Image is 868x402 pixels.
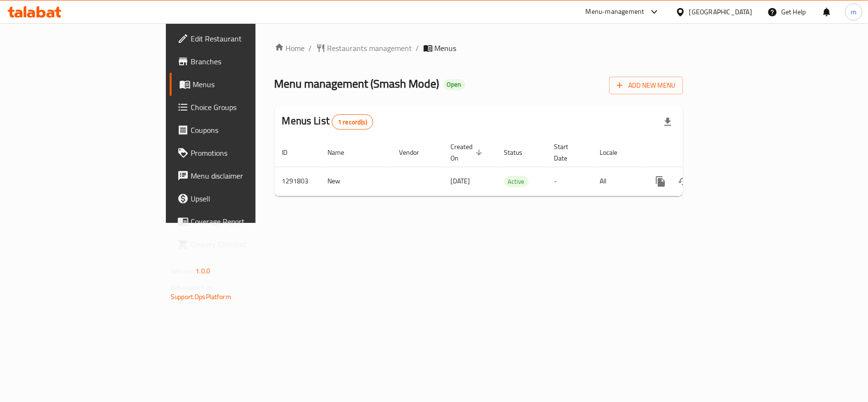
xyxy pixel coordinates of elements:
[171,291,231,303] a: Support.OpsPlatform
[170,210,311,233] a: Coverage Report
[504,176,529,187] span: Active
[170,27,311,50] a: Edit Restaurant
[191,101,303,113] span: Choice Groups
[592,167,642,196] td: All
[672,170,695,193] button: Change Status
[617,80,675,91] span: Add New Menu
[416,42,419,54] li: /
[191,124,303,136] span: Coupons
[170,187,311,210] a: Upsell
[191,216,303,227] span: Coverage Report
[327,42,412,54] span: Restaurants management
[443,79,465,90] div: Open
[609,77,683,94] button: Add New Menu
[171,265,194,277] span: Version:
[170,119,311,141] a: Coupons
[332,118,373,127] span: 1 record(s)
[275,138,748,196] table: enhanced table
[316,42,412,54] a: Restaurants management
[275,73,439,94] span: Menu management ( Smash Mode )
[191,170,303,181] span: Menu disclaimer
[193,79,303,90] span: Menus
[320,167,392,196] td: New
[504,147,535,158] span: Status
[170,50,311,73] a: Branches
[170,141,311,164] a: Promotions
[689,7,752,17] div: [GEOGRAPHIC_DATA]
[451,141,485,164] span: Created On
[656,111,679,133] div: Export file
[170,73,311,96] a: Menus
[547,167,592,196] td: -
[435,42,457,54] span: Menus
[851,7,857,17] span: m
[282,114,373,130] h2: Menus List
[170,233,311,256] a: Grocery Checklist
[554,141,581,164] span: Start Date
[443,80,465,89] span: Open
[191,56,303,67] span: Branches
[504,176,529,187] div: Active
[170,96,311,119] a: Choice Groups
[649,170,672,193] button: more
[191,239,303,250] span: Grocery Checklist
[195,265,210,277] span: 1.0.0
[170,164,311,187] a: Menu disclaimer
[191,193,303,204] span: Upsell
[642,138,748,167] th: Actions
[328,147,357,158] span: Name
[191,33,303,44] span: Edit Restaurant
[191,147,303,159] span: Promotions
[275,42,683,54] nav: breadcrumb
[282,147,300,158] span: ID
[451,175,470,187] span: [DATE]
[600,147,630,158] span: Locale
[399,147,432,158] span: Vendor
[586,6,644,18] div: Menu-management
[171,281,214,293] span: Get support on:
[332,114,373,130] div: Total records count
